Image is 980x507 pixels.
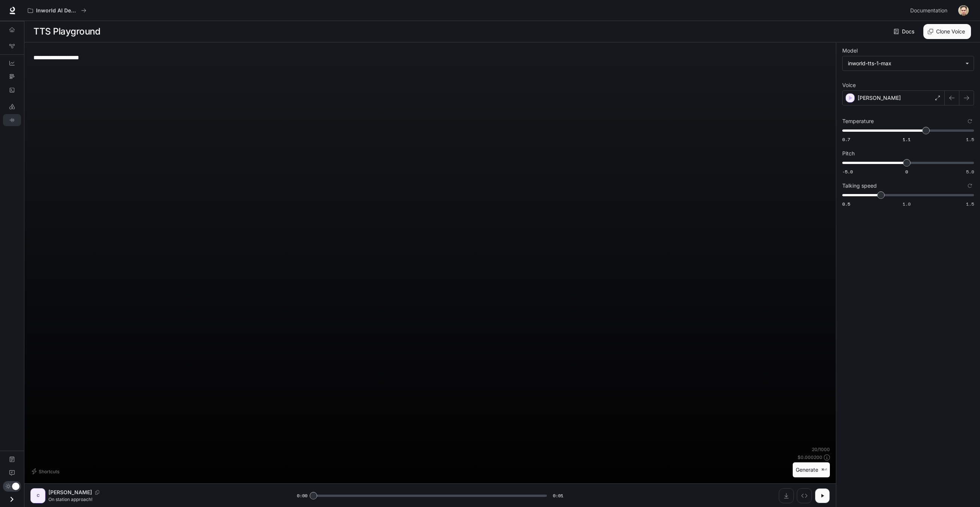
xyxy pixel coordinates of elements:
a: Logs [3,84,21,96]
span: 1.5 [966,201,974,207]
button: Inspect [797,488,812,503]
p: Model [842,48,858,53]
span: 5.0 [966,168,974,175]
span: 0.7 [842,136,850,143]
span: 1.5 [966,136,974,143]
button: Open drawer [3,492,20,507]
a: Traces [3,71,21,83]
a: Documentation [3,453,21,465]
a: Feedback [3,467,21,479]
h1: TTS Playground [33,24,100,39]
div: inworld-tts-1-max [848,60,962,67]
p: ⌘⏎ [821,468,827,472]
a: Graph Registry [3,40,21,52]
p: $ 0.000200 [798,454,822,460]
p: Voice [842,83,856,88]
div: inworld-tts-1-max [843,56,974,71]
button: User avatar [956,3,971,18]
button: Reset to default [966,117,974,125]
a: TTS Playground [3,114,21,126]
span: 1.1 [903,136,911,143]
span: 0 [905,168,908,175]
button: Generate⌘⏎ [793,462,830,478]
p: 20 / 1000 [812,446,830,453]
a: LLM Playground [3,101,21,113]
a: Docs [892,24,917,39]
a: Documentation [907,3,953,18]
button: Download audio [779,488,794,503]
span: 0:00 [297,492,307,499]
a: Overview [3,24,21,36]
button: Reset to default [966,182,974,190]
button: Clone Voice [923,24,971,39]
p: Inworld AI Demos [36,8,78,14]
img: User avatar [958,5,969,16]
p: On station approach! [48,496,279,502]
span: 0.5 [842,201,850,207]
span: Documentation [910,6,947,15]
span: -5.0 [842,168,853,175]
div: C [32,490,44,502]
button: Copy Voice ID [92,490,102,495]
a: Dashboards [3,57,21,69]
p: Pitch [842,151,855,156]
p: [PERSON_NAME] [48,489,92,496]
span: 1.0 [903,201,911,207]
span: 0:01 [553,492,563,499]
button: All workspaces [24,3,90,18]
p: Talking speed [842,183,877,188]
p: [PERSON_NAME] [858,94,901,102]
button: Shortcuts [30,465,62,477]
span: Dark mode toggle [12,482,20,490]
p: Temperature [842,119,874,124]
